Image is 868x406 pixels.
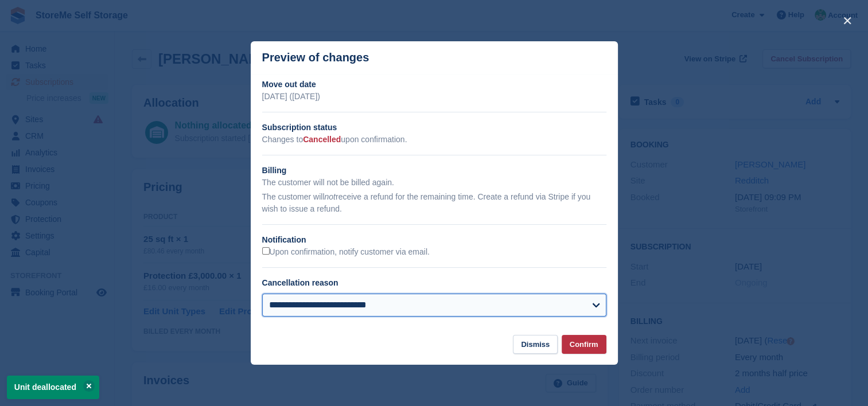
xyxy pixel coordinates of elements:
[262,234,606,246] h2: Notification
[324,192,335,201] em: not
[303,135,341,144] span: Cancelled
[262,278,338,287] label: Cancellation reason
[262,51,369,64] p: Preview of changes
[262,165,606,177] h2: Billing
[7,376,99,399] p: Unit deallocated
[262,191,606,215] p: The customer will receive a refund for the remaining time. Create a refund via Stripe if you wish...
[562,335,606,354] button: Confirm
[262,79,606,91] h2: Move out date
[262,134,606,146] p: Changes to upon confirmation.
[838,11,857,30] button: close
[513,335,558,354] button: Dismiss
[262,177,606,189] p: The customer will not be billed again.
[262,247,430,257] label: Upon confirmation, notify customer via email.
[262,247,270,255] input: Upon confirmation, notify customer via email.
[262,91,606,103] p: [DATE] ([DATE])
[262,122,606,134] h2: Subscription status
